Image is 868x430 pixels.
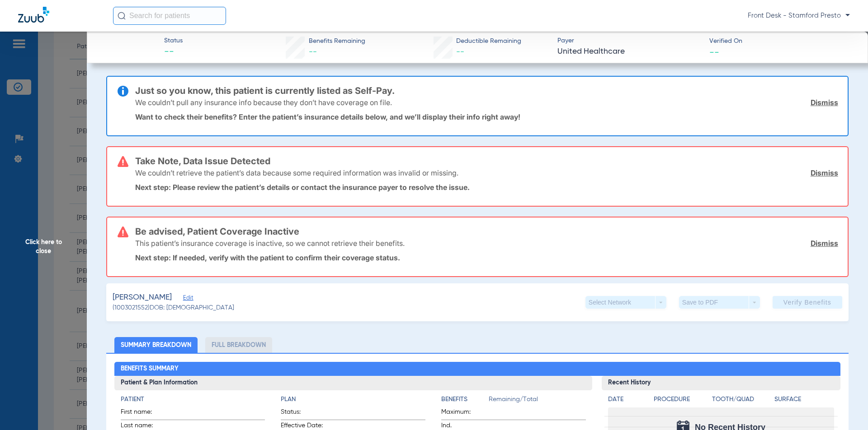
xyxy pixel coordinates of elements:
img: info-icon [118,86,128,97]
img: error-icon [118,227,128,237]
span: (1003021552) DOB: [DEMOGRAPHIC_DATA] [113,303,234,313]
input: Search for patients [113,7,226,25]
p: Want to check their benefits? Enter the patient’s insurance details below, and we’ll display thei... [135,112,838,121]
span: United Healthcare [557,46,702,57]
app-breakdown-title: Procedure [654,395,709,407]
h3: Be advised, Patient Coverage Inactive [135,227,838,236]
span: Front Desk - Stamford Presto [748,11,850,20]
iframe: Chat Widget [823,387,868,430]
span: Remaining/Total [489,395,586,407]
span: First name: [121,407,165,420]
span: Maximum: [441,407,486,420]
h3: Just so you know, this patient is currently listed as Self-Pay. [135,86,838,95]
span: Payer [557,36,702,46]
span: -- [709,47,719,56]
img: error-icon [118,156,128,167]
app-breakdown-title: Benefits [441,395,489,407]
span: -- [309,48,317,56]
h4: Benefits [441,395,489,404]
p: Next step: Please review the patient’s details or contact the insurance payer to resolve the issue. [135,183,838,192]
span: Edit [183,295,191,303]
h4: Procedure [654,395,709,404]
app-breakdown-title: Date [608,395,646,407]
h4: Plan [281,395,425,404]
span: -- [456,48,464,56]
h4: Patient [121,395,265,404]
p: We couldn’t retrieve the patient’s data because some required information was invalid or missing. [135,168,458,177]
span: Status: [281,407,325,420]
h3: Take Note, Data Issue Detected [135,157,838,166]
span: Verified On [709,37,854,46]
p: Next step: If needed, verify with the patient to confirm their coverage status. [135,253,838,262]
li: Summary Breakdown [114,337,198,353]
h4: Date [608,395,646,404]
span: [PERSON_NAME] [113,292,172,303]
a: Dismiss [811,168,838,177]
span: -- [164,46,183,59]
p: This patient’s insurance coverage is inactive, so we cannot retrieve their benefits. [135,239,405,248]
a: Dismiss [811,98,838,107]
img: Zuub Logo [18,7,49,23]
app-breakdown-title: Tooth/Quad [712,395,772,407]
img: Search Icon [118,12,126,20]
h4: Surface [774,395,834,404]
p: We couldn’t pull any insurance info because they don’t have coverage on file. [135,98,392,107]
h2: Benefits Summary [114,362,841,376]
h4: Tooth/Quad [712,395,772,404]
a: Dismiss [811,239,838,248]
span: Status [164,36,183,46]
span: Benefits Remaining [309,37,365,46]
app-breakdown-title: Surface [774,395,834,407]
h3: Patient & Plan Information [114,376,592,390]
li: Full Breakdown [205,337,272,353]
h3: Recent History [602,376,841,390]
span: Deductible Remaining [456,37,521,46]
